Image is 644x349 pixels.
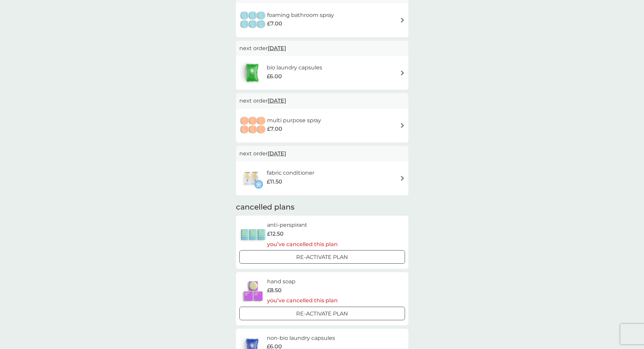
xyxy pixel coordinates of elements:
img: bio laundry capsules [239,61,265,85]
button: Re-activate Plan [239,250,405,264]
p: you’ve cancelled this plan [267,240,338,249]
p: Re-activate Plan [296,309,348,318]
h6: fabric conditioner [267,169,314,177]
img: fabric conditioner [239,167,263,190]
h6: bio laundry capsules [267,63,322,72]
span: £7.00 [267,19,282,28]
span: £11.50 [267,177,282,186]
img: hand soap [239,279,267,303]
img: arrow right [400,176,405,181]
p: next order [239,149,405,158]
p: you’ve cancelled this plan [267,296,338,305]
span: £8.50 [267,286,282,295]
span: £6.00 [267,72,282,81]
p: Re-activate Plan [296,253,348,262]
p: next order [239,44,405,53]
img: anti-perspirant [239,223,267,246]
h6: hand soap [267,277,338,286]
img: arrow right [400,70,405,75]
button: Re-activate Plan [239,307,405,320]
h6: non-bio laundry capsules [267,334,337,343]
span: £7.00 [267,125,282,133]
h2: cancelled plans [236,202,408,213]
h6: anti-perspirant [267,221,338,230]
span: [DATE] [268,94,286,107]
img: arrow right [400,123,405,128]
img: multi purpose spray [239,114,267,137]
h6: foaming bathroom spray [267,11,334,20]
img: arrow right [400,18,405,23]
p: next order [239,96,405,105]
h6: multi purpose spray [267,116,321,125]
span: £12.50 [267,230,284,238]
span: [DATE] [268,42,286,55]
span: [DATE] [268,147,286,160]
img: foaming bathroom spray [239,8,267,32]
